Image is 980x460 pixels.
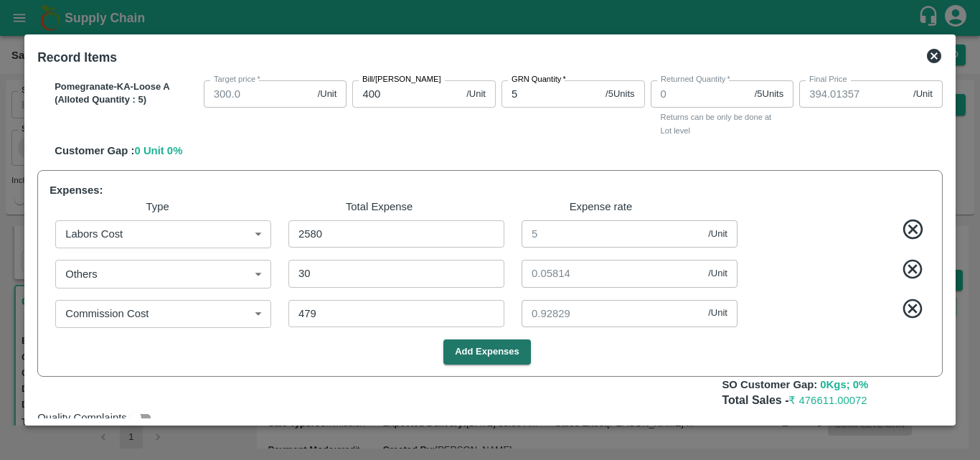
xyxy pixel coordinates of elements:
b: Total Sales - [722,394,867,406]
span: Quality Complaints [37,410,127,426]
b: Record Items [37,50,117,65]
span: 0 Kgs; 0 % [820,379,868,390]
p: Expense rate [493,199,709,215]
span: Customer Gap : [55,145,134,156]
label: GRN Quantity [512,74,566,85]
label: Final Price [809,74,847,85]
span: 0 Unit 0 % [135,145,183,156]
span: ₹ 476611.00072 [788,395,867,406]
p: (Alloted Quantity : 5 ) [55,93,198,107]
p: Pomegranate-KA-Loose A [55,80,198,94]
span: Expenses: [50,184,103,196]
span: / 5 Units [755,88,783,101]
p: Labors Cost [65,226,123,242]
label: Returned Quantity [661,74,730,85]
b: SO Customer Gap: [722,379,817,390]
p: Total Expense [271,199,487,215]
input: Final Price [799,80,908,108]
span: / 5 Units [606,88,634,101]
button: Add Expenses [443,339,531,365]
span: /Unit [318,88,337,101]
label: Target price [214,74,260,85]
span: /Unit [708,227,727,241]
span: /Unit [708,306,727,320]
span: /Unit [466,88,486,101]
p: Others [65,266,98,282]
input: 0 [651,80,749,108]
input: 0.0 [204,80,312,108]
p: Type [50,199,265,215]
p: Returns can be only be done at Lot level [661,111,784,137]
span: /Unit [708,267,727,281]
p: Commission Cost [65,306,149,321]
label: Bill/[PERSON_NAME] [362,74,441,85]
span: /Unit [913,88,933,101]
